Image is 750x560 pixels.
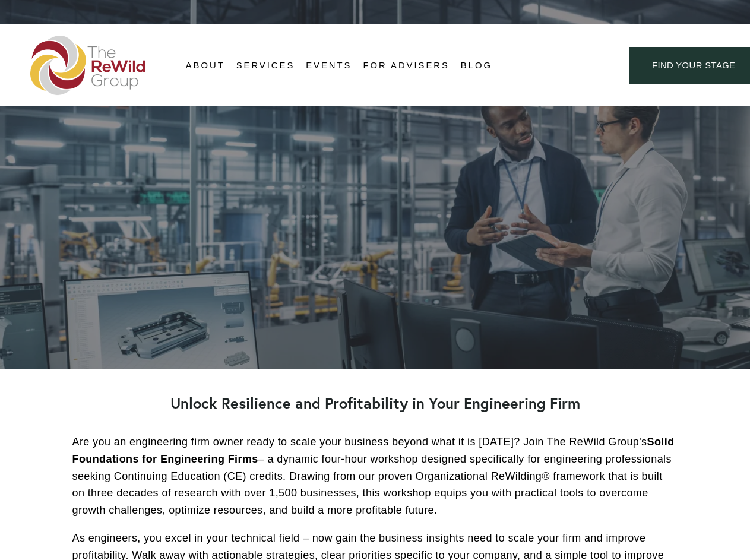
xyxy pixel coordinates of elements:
[306,57,352,75] a: Events
[236,58,295,74] span: Services
[186,57,225,75] a: folder dropdown
[461,57,492,75] a: Blog
[363,57,449,75] a: For Advisers
[72,436,678,465] strong: Solid Foundations for Engineering Firms
[236,57,295,75] a: folder dropdown
[170,393,580,413] strong: Unlock Resilience and Profitability in Your Engineering Firm
[186,58,225,74] span: About
[72,434,678,519] p: Are you an engineering firm owner ready to scale your business beyond what it is [DATE]? Join The...
[30,36,147,95] img: The ReWild Group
